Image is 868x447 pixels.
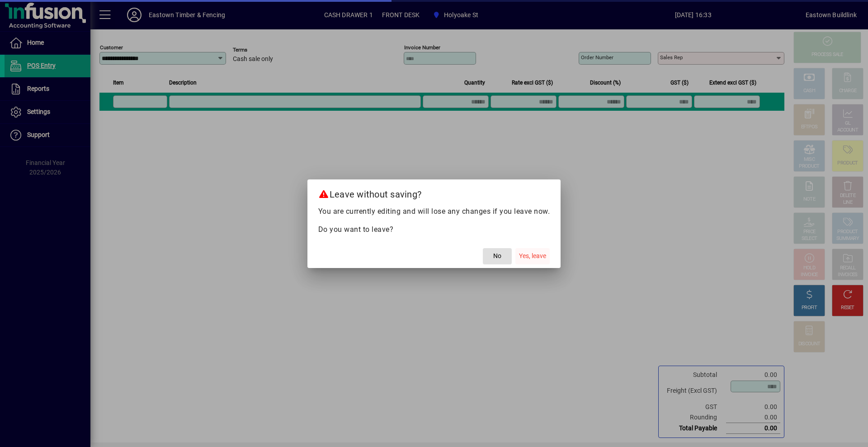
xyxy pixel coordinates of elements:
span: No [493,251,501,261]
h2: Leave without saving? [307,179,561,206]
p: You are currently editing and will lose any changes if you leave now. [318,206,550,217]
button: Yes, leave [515,248,550,264]
p: Do you want to leave? [318,224,550,235]
span: Yes, leave [519,251,546,261]
button: No [483,248,512,264]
